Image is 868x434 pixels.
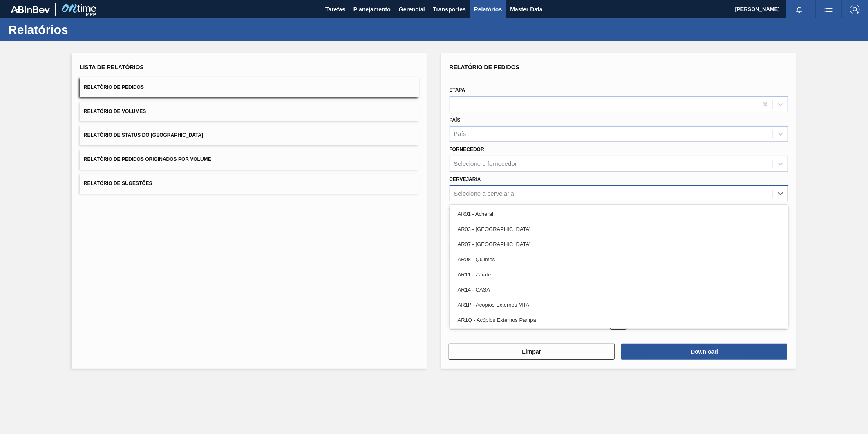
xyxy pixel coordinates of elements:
button: Relatório de Pedidos Originados por Volume [80,149,419,170]
div: AR14 - CASA [450,282,789,297]
h1: Relatórios [8,25,153,34]
span: Tarefas [325,5,345,14]
button: Relatório de Sugestões [80,174,419,194]
div: AR08 - Quilmes [450,252,789,267]
img: TNhmsLtSVTkK8tSr43FrP2fwEKptu5GPRR3wAAAABJRU5ErkJggg== [11,6,50,13]
label: País [450,117,461,123]
div: AR11 - Zárate [450,267,789,282]
button: Relatório de Pedidos [80,77,419,97]
button: Download [621,344,787,360]
span: Transportes [433,5,466,14]
div: País [454,131,466,138]
label: Etapa [450,87,465,93]
span: Master Data [510,5,542,14]
span: Relatório de Volumes [84,108,146,114]
div: Selecione a cervejaria [454,190,515,197]
span: Relatório de Status do [GEOGRAPHIC_DATA] [84,132,203,138]
button: Notificações [786,4,812,15]
label: Cervejaria [450,176,481,182]
div: AR03 - [GEOGRAPHIC_DATA] [450,222,789,237]
span: Lista de Relatórios [80,64,144,70]
span: Relatório de Pedidos [450,64,520,70]
span: Relatórios [474,5,502,14]
div: AR01 - Acheral [450,206,789,222]
button: Relatório de Status do [GEOGRAPHIC_DATA] [80,125,419,145]
div: AR1P - Acópios Externos MTA [450,297,789,312]
span: Gerencial [399,5,425,14]
span: Relatório de Sugestões [84,181,152,186]
span: Planejamento [353,5,391,14]
label: Fornecedor [450,147,484,152]
button: Relatório de Volumes [80,102,419,122]
img: userActions [824,5,834,14]
div: Selecione o fornecedor [454,160,517,167]
div: AR07 - [GEOGRAPHIC_DATA] [450,237,789,252]
span: Relatório de Pedidos Originados por Volume [84,156,211,162]
button: Limpar [449,344,615,360]
div: AR1Q - Acópios Externos Pampa [450,312,789,328]
span: Relatório de Pedidos [84,84,144,90]
img: Logout [850,5,860,14]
